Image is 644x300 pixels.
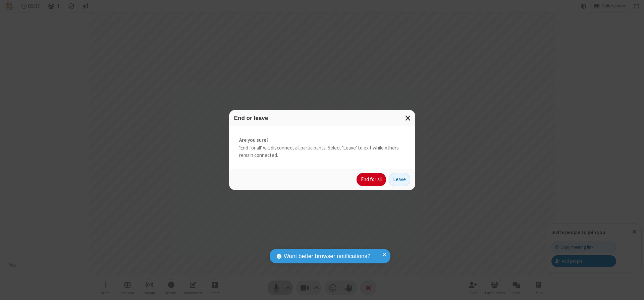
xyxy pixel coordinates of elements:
h3: End or leave [234,115,410,121]
span: Want better browser notifications? [284,252,370,261]
button: Close modal [401,110,415,126]
button: End for all [357,173,386,186]
button: Leave [389,173,410,186]
div: 'End for all' will disconnect all participants. Select 'Leave' to exit while others remain connec... [229,126,415,169]
strong: Are you sure? [239,136,405,144]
